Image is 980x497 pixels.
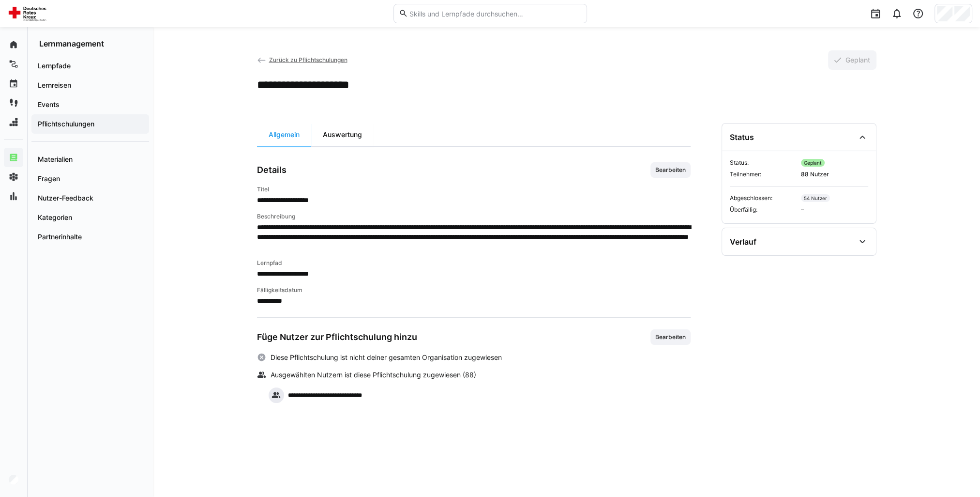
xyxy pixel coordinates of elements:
[801,171,868,178] span: 88 Nutzer
[730,132,754,142] div: Status
[650,329,691,345] button: Bearbeiten
[257,56,347,63] a: Zurück zu Pflichtschulungen
[730,206,797,214] span: Überfällig:
[257,259,691,267] h4: Lernpfad
[730,159,797,167] span: Status:
[654,333,687,341] span: Bearbeiten
[730,237,756,247] div: Verlauf
[257,186,691,193] h4: Titel
[270,353,501,362] span: Diese Pflichtschulung ist nicht deiner gesamten Organisation zugewiesen
[257,123,311,146] div: Allgemein
[730,194,797,202] span: Abgeschlossen:
[257,165,286,175] h3: Details
[801,159,825,167] div: Geplant
[828,50,876,70] button: Geplant
[408,9,581,18] input: Skills und Lernpfade durchsuchen…
[257,332,417,342] h3: Füge Nutzer zur Pflichtschulung hinzu
[269,56,347,63] span: Zurück zu Pflichtschulungen
[801,206,868,214] span: –
[801,194,830,202] div: 54 Nutzer
[257,286,691,294] h4: Fälligkeitsdatum
[311,123,374,146] div: Auswertung
[844,55,872,65] span: Geplant
[650,162,691,178] button: Bearbeiten
[270,370,476,380] span: Ausgewählten Nutzern ist diese Pflichtschulung zugewiesen (88)
[257,213,691,220] h4: Beschreibung
[654,166,687,174] span: Bearbeiten
[730,171,797,178] span: Teilnehmer:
